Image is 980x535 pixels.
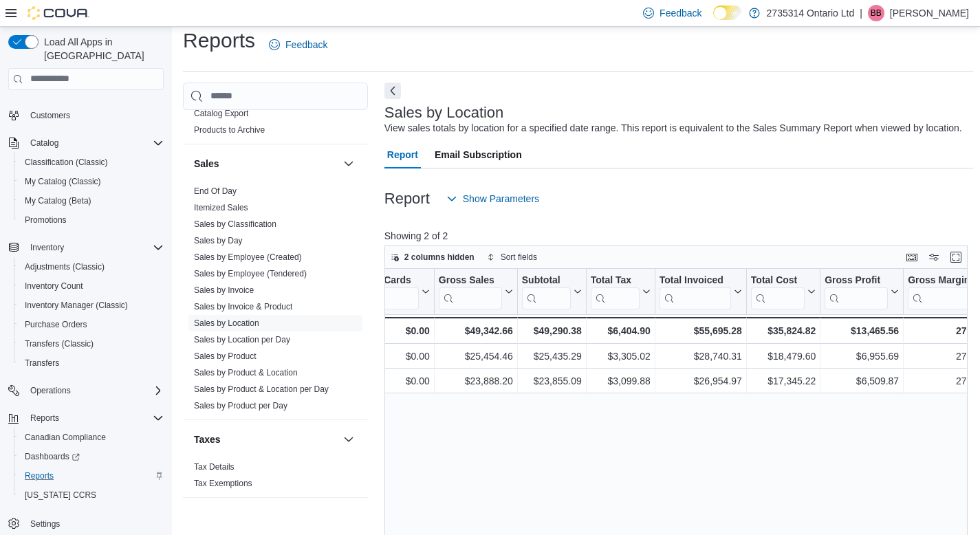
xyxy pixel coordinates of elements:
a: Transfers [19,355,65,371]
div: $26,954.97 [660,373,742,389]
span: Inventory [30,242,64,253]
span: Promotions [25,215,67,226]
div: Total Cost [751,274,805,309]
button: Sales [194,157,338,171]
button: Reports [14,466,169,485]
span: Sales by Location [194,318,259,329]
div: $25,435.29 [522,348,582,364]
button: Enter fullscreen [948,249,964,265]
div: $17,345.22 [751,373,816,389]
span: Itemized Sales [194,202,248,213]
button: 2 columns hidden [385,249,480,265]
span: Adjustments (Classic) [25,261,105,272]
button: Reports [25,410,65,426]
span: Inventory Count [19,278,164,294]
button: Adjustments (Classic) [14,257,169,276]
span: Load All Apps in [GEOGRAPHIC_DATA] [39,35,164,63]
span: Transfers (Classic) [19,336,164,352]
span: Canadian Compliance [25,432,106,443]
span: BB [871,5,882,21]
button: Total Cost [751,274,816,309]
a: Sales by Employee (Tendered) [194,269,307,279]
a: Products to Archive [194,125,265,135]
h3: Report [384,190,430,207]
div: Sales [183,183,368,419]
a: Customers [25,107,76,124]
span: Show Parameters [463,192,539,206]
span: Inventory Manager (Classic) [25,300,128,311]
div: $6,955.69 [825,348,899,364]
a: End Of Day [194,186,237,196]
a: Sales by Product per Day [194,401,287,411]
button: Inventory [3,238,169,257]
span: Purchase Orders [25,319,87,330]
div: Total Invoiced [660,274,731,287]
a: Promotions [19,212,72,228]
button: Sort fields [481,249,543,265]
span: Dark Mode [713,20,714,21]
span: Feedback [660,6,701,20]
h3: Sales [194,157,219,171]
span: Purchase Orders [19,316,164,333]
span: Tax Exemptions [194,478,252,489]
a: Inventory Manager (Classic) [19,297,133,314]
button: Gross Profit [825,274,899,309]
div: Gift Card Sales [364,274,419,309]
a: Sales by Location per Day [194,335,290,345]
div: $28,740.31 [660,348,742,364]
a: Sales by Product & Location [194,368,298,378]
div: $55,695.28 [660,323,742,339]
span: Sales by Day [194,235,243,246]
button: Transfers [14,353,169,373]
span: 2 columns hidden [404,252,475,263]
span: Feedback [285,38,327,52]
button: Purchase Orders [14,315,169,334]
div: Total Tax [591,274,640,287]
div: $0.00 [364,348,430,364]
div: View sales totals by location for a specified date range. This report is equivalent to the Sales ... [384,121,962,135]
span: Reports [25,410,164,426]
a: Inventory Count [19,278,89,294]
span: Reports [19,468,164,484]
div: $49,342.66 [439,323,513,339]
span: My Catalog (Classic) [19,173,164,190]
a: Sales by Invoice [194,285,254,295]
div: $6,404.90 [591,323,651,339]
span: Dashboards [19,448,164,465]
div: Subtotal [522,274,571,287]
div: $3,099.88 [591,373,651,389]
h1: Reports [183,27,255,54]
span: Inventory [25,239,164,256]
button: Taxes [194,433,338,446]
button: Classification (Classic) [14,153,169,172]
span: Catalog [25,135,164,151]
button: Catalog [25,135,64,151]
span: Email Subscription [435,141,522,168]
a: Sales by Day [194,236,243,245]
button: Gross Sales [439,274,513,309]
button: My Catalog (Classic) [14,172,169,191]
div: $0.00 [364,373,430,389]
div: Gift Cards [364,274,419,287]
span: Inventory Manager (Classic) [19,297,164,314]
div: Total Tax [591,274,640,309]
a: Dashboards [19,448,85,465]
div: $23,888.20 [439,373,513,389]
span: Sales by Product [194,351,257,362]
h3: Taxes [194,433,221,446]
h3: Sales by Location [384,105,504,121]
a: My Catalog (Beta) [19,193,97,209]
a: Reports [19,468,59,484]
span: My Catalog (Beta) [25,195,91,206]
div: $3,305.02 [591,348,651,364]
a: Canadian Compliance [19,429,111,446]
button: Subtotal [522,274,582,309]
span: Settings [25,514,164,532]
a: Sales by Classification [194,219,276,229]
button: Customers [3,105,169,125]
button: Sales [340,155,357,172]
span: Customers [25,107,164,124]
span: Transfers (Classic) [25,338,94,349]
button: Keyboard shortcuts [904,249,920,265]
button: Operations [25,382,76,399]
